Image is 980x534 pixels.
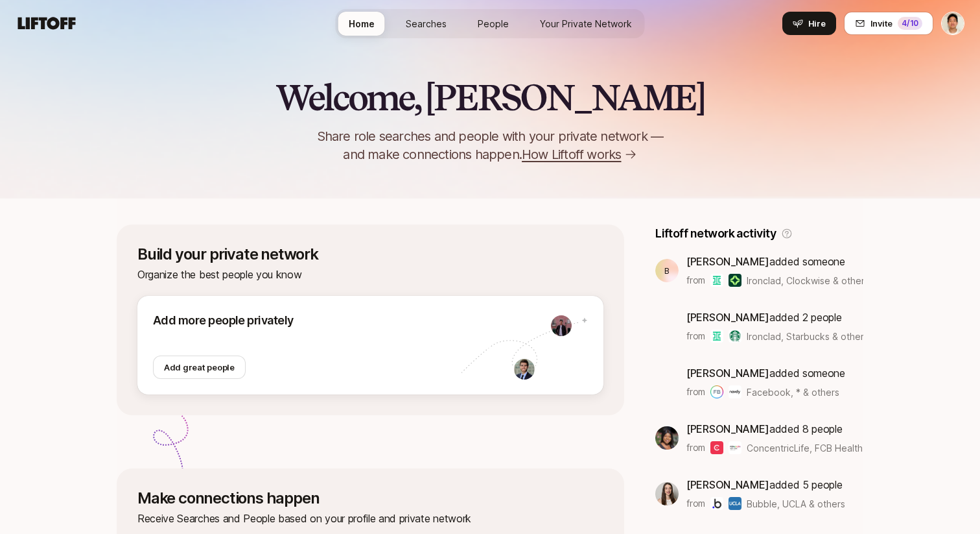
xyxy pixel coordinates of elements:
[710,274,723,287] img: Ironclad
[686,422,769,435] span: [PERSON_NAME]
[338,12,385,36] a: Home
[686,367,769,380] span: [PERSON_NAME]
[710,497,723,510] img: Bubble
[729,330,741,343] img: Starbucks
[137,489,603,507] p: Make connections happen
[710,385,723,398] img: Facebook
[478,17,509,30] span: People
[747,274,863,287] span: Ironclad, Clockwise & others
[137,266,603,283] p: Organize the best people you know
[467,12,519,36] a: People
[655,482,679,505] img: bd851b7c_70da_4c7b_ba96_efe90beda184.jpg
[898,17,922,30] div: 4 /10
[686,440,705,455] p: from
[747,385,839,399] span: Facebook, * & others
[275,78,705,117] h2: Welcome, [PERSON_NAME]
[655,426,679,450] img: b3949459_406e_442a_af3e_e590d8b65324.jpg
[747,330,863,343] span: Ironclad, Starbucks & others
[941,12,964,35] button: Jeremy Chen
[406,17,447,30] span: Searches
[137,245,603,263] p: Build your private network
[686,365,845,382] p: added someone
[729,274,741,287] img: Clockwise
[686,384,705,400] p: from
[729,497,741,510] img: UCLA
[153,356,246,379] button: Add great people
[686,476,845,493] p: added 5 people
[551,315,572,336] img: dad6f263_d0d7_4fca_9567_244dcd796690.jpg
[686,311,769,324] span: [PERSON_NAME]
[395,12,457,36] a: Searches
[296,127,684,164] p: Share role searches and people with your private network — and make connections happen.
[747,497,845,511] span: Bubble, UCLA & others
[655,225,776,243] p: Liftoff network activity
[686,478,769,491] span: [PERSON_NAME]
[530,12,642,36] a: Your Private Network
[710,330,723,343] img: Ironclad
[514,359,535,380] img: a8e9cede_195d_42e4_a834_2bad0e7dd550.jpg
[782,12,836,35] button: Hire
[686,328,705,344] p: from
[137,510,603,527] p: Receive Searches and People based on your profile and private network
[686,255,769,268] span: [PERSON_NAME]
[540,17,632,30] span: Your Private Network
[522,145,621,164] span: How Liftoff works
[686,309,863,326] p: added 2 people
[808,17,826,30] span: Hire
[686,496,705,511] p: from
[942,12,964,34] img: Jeremy Chen
[729,441,741,454] img: FCB Health New York | An IPG Health Company
[870,17,892,30] span: Invite
[349,17,375,30] span: Home
[844,12,933,35] button: Invite4/10
[522,145,636,164] a: How Liftoff works
[710,441,723,454] img: ConcentricLife
[686,253,863,270] p: added someone
[153,311,461,330] p: Add more people privately
[664,263,670,278] p: B
[686,273,705,288] p: from
[686,420,863,437] p: added 8 people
